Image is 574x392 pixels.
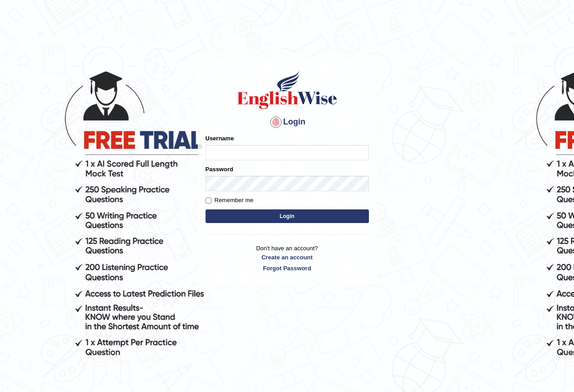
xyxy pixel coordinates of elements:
[206,253,369,262] a: Create an account
[206,134,234,143] label: Username
[206,115,369,129] h4: Login
[206,244,369,272] p: Don't have an account?
[206,165,233,174] label: Password
[206,209,369,223] button: Login
[206,198,211,203] input: Remember me
[235,69,339,110] img: Logo of English Wise sign in for intelligent practice with AI
[206,196,254,205] label: Remember me
[206,264,369,273] a: Forgot Password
